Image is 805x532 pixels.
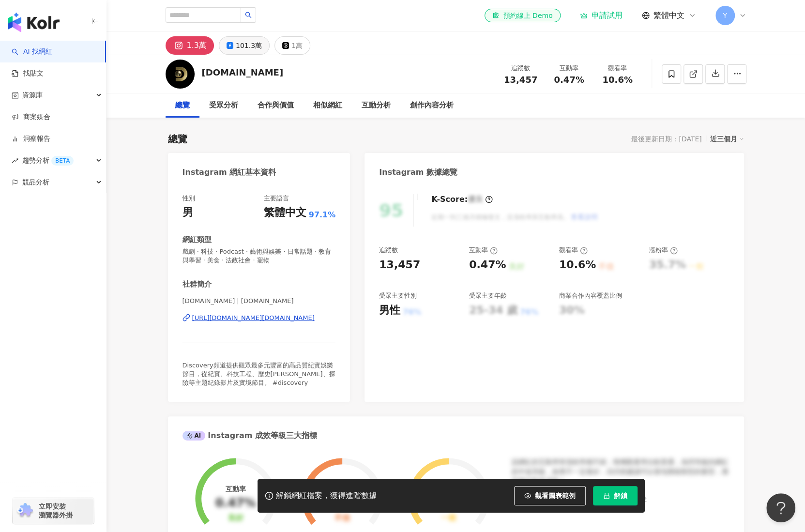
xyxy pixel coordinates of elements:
button: 解鎖 [593,486,638,505]
div: 受眾主要性別 [379,291,417,300]
div: 商業合作內容覆蓋比例 [559,291,622,300]
div: 社群簡介 [182,279,212,289]
span: lock [603,492,610,499]
span: search [245,12,252,18]
button: 1.3萬 [166,36,214,55]
div: 總覽 [175,100,190,111]
div: 1.3萬 [187,39,207,52]
div: 良好 [228,514,243,523]
button: 1萬 [274,36,310,55]
img: chrome extension [15,503,34,518]
div: 最後更新日期：[DATE] [631,135,701,143]
div: 追蹤數 [379,246,398,255]
button: 101.3萬 [219,36,270,55]
a: 預約線上 Demo [485,9,560,22]
span: [DOMAIN_NAME] | [DOMAIN_NAME] [182,297,336,305]
span: Discovery頻道提供觀眾最多元豐富的高品質紀實娛樂節目，從紀實、科技工程、歷史[PERSON_NAME]、探險等主題紀錄影片及實境節目。 #discovery [182,362,335,386]
div: 受眾主要年齡 [469,291,507,300]
span: 觀看圖表範例 [535,492,576,500]
div: 總覽 [168,132,187,146]
span: 戲劇 · 科技 · Podcast · 藝術與娛樂 · 日常話題 · 教育與學習 · 美食 · 法政社會 · 寵物 [182,247,336,265]
div: 相似網紅 [313,100,342,111]
span: 97.1% [309,210,336,220]
div: 主要語言 [264,194,289,203]
div: AI [182,431,206,441]
div: 1萬 [291,39,303,52]
div: [URL][DOMAIN_NAME][DOMAIN_NAME] [192,314,315,322]
div: 互動分析 [362,100,391,111]
div: 101.3萬 [236,39,262,52]
div: 預約線上 Demo [492,11,552,20]
img: logo [8,13,60,32]
div: 創作內容分析 [410,100,454,111]
span: 立即安裝 瀏覽器外掛 [39,502,73,519]
div: Instagram 成效等級三大指標 [182,430,317,441]
a: 找貼文 [12,69,44,78]
span: 繁體中文 [653,10,684,21]
div: 不佳 [334,514,349,523]
div: 繁體中文 [264,205,306,220]
span: 0.47% [554,75,584,85]
div: 觀看率 [559,246,588,255]
div: 性別 [182,194,195,203]
div: 互動率 [551,63,588,73]
div: 網紅類型 [182,235,212,245]
a: [URL][DOMAIN_NAME][DOMAIN_NAME] [182,314,336,322]
span: 競品分析 [22,171,49,193]
div: Instagram 網紅基本資料 [182,167,276,178]
a: 洞察報告 [12,134,50,144]
a: 商案媒合 [12,112,50,122]
div: 互動率 [469,246,498,255]
div: 0.47% [469,258,506,273]
div: Instagram 數據總覽 [379,167,457,178]
div: 合作與價值 [258,100,294,111]
div: 漲粉率 [649,246,678,255]
span: 資源庫 [22,84,43,106]
a: searchAI 找網紅 [12,47,52,57]
div: 一般 [440,514,456,523]
a: chrome extension立即安裝 瀏覽器外掛 [13,498,94,524]
div: BETA [51,156,74,166]
div: 男性 [379,303,400,318]
div: 男 [182,205,193,220]
div: 13,457 [379,258,420,273]
span: 13,457 [504,75,537,85]
span: Y [723,10,727,21]
span: 10.6% [602,75,632,85]
button: 觀看圖表範例 [514,486,586,505]
div: 10.6% [559,258,596,273]
img: KOL Avatar [166,60,195,89]
div: 觀看率 [599,63,636,73]
a: 申請試用 [580,11,623,20]
span: rise [12,157,18,164]
span: 解鎖 [614,492,627,500]
div: 近三個月 [710,133,744,145]
div: 該網紅的互動率和漲粉率都不錯，唯獨觀看率比較普通，為同等級的網紅的中低等級，效果不一定會好，但仍然建議可以發包開箱類型的案型，應該會比較有成效！ [512,457,729,486]
span: 趨勢分析 [22,150,74,171]
div: K-Score : [431,194,493,205]
div: 追蹤數 [502,63,539,73]
div: 解鎖網紅檔案，獲得進階數據 [276,491,377,501]
div: [DOMAIN_NAME] [202,66,284,78]
div: 受眾分析 [209,100,238,111]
